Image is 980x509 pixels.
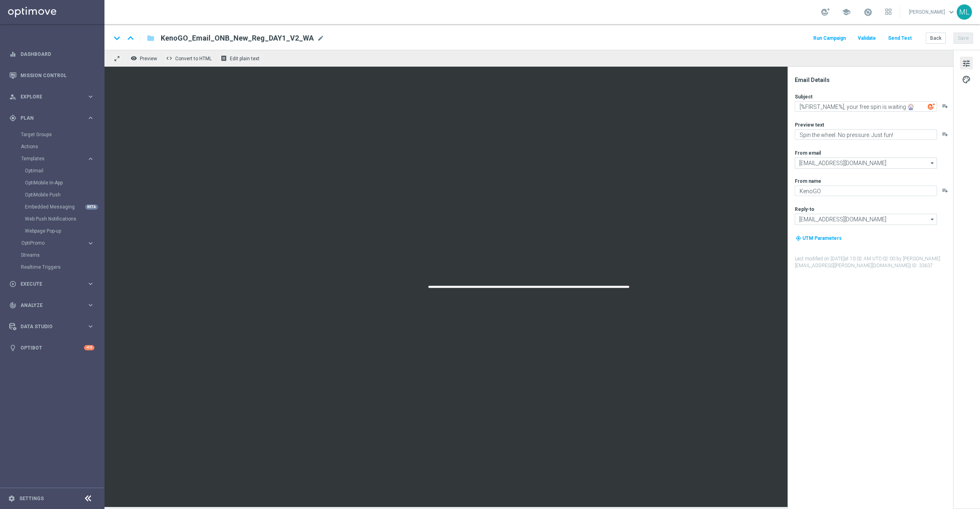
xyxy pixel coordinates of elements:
input: Select [795,157,937,169]
span: keyboard_arrow_down [947,8,956,16]
i: folder [147,33,155,43]
button: Send Test [887,33,913,44]
div: Execute [9,280,87,288]
div: Target Groups [21,129,104,141]
button: palette [960,73,973,86]
a: [PERSON_NAME]keyboard_arrow_down [908,6,957,18]
a: Actions [21,143,84,150]
a: OptiMobile In-App [25,180,84,186]
button: tune [960,57,973,70]
button: receipt Edit plain text [219,53,263,63]
i: keyboard_arrow_down [111,32,123,44]
button: Data Studio keyboard_arrow_right [9,323,95,330]
span: KenoGO_Email_ONB_New_Reg_DAY1_V2_WA [161,33,314,43]
button: Save [953,33,973,44]
span: UTM Parameters [802,235,842,241]
span: | ID: 33637 [910,263,933,268]
i: keyboard_arrow_right [87,114,94,122]
i: lightbulb [9,344,16,352]
label: Subject [795,94,812,100]
label: From email [795,150,821,156]
button: Templates keyboard_arrow_right [21,155,95,162]
a: Dashboard [20,43,94,65]
button: Back [926,33,946,44]
i: play_circle_outline [9,280,16,288]
i: remove_red_eye [131,55,137,61]
span: Validate [858,35,876,41]
a: Webpage Pop-up [25,228,84,234]
span: Convert to HTML [175,56,212,61]
a: Realtime Triggers [21,264,84,270]
button: Run Campaign [812,33,847,44]
label: From name [795,178,821,184]
i: equalizer [9,51,16,58]
div: Data Studio [9,323,87,330]
button: play_circle_outline Execute keyboard_arrow_right [9,281,95,287]
button: remove_red_eye Preview [129,53,161,63]
span: Edit plain text [230,56,260,61]
i: arrow_drop_down [929,158,937,168]
button: playlist_add [942,131,948,137]
div: Realtime Triggers [21,261,104,273]
a: OptiMobile Push [25,192,84,198]
i: my_location [796,235,801,241]
span: Explore [20,94,87,99]
div: Webpage Pop-up [25,225,104,237]
i: playlist_add [942,187,948,194]
a: Optibot [20,337,84,358]
div: OptiPromo [21,237,104,249]
span: school [842,8,851,16]
i: keyboard_arrow_right [87,323,94,330]
div: equalizer Dashboard [9,51,95,57]
button: track_changes Analyze keyboard_arrow_right [9,302,95,309]
span: tune [962,58,971,69]
span: palette [962,74,971,85]
button: OptiPromo keyboard_arrow_right [21,240,95,246]
button: my_location UTM Parameters [795,234,843,243]
i: keyboard_arrow_right [87,93,94,100]
div: Actions [21,141,104,153]
a: Settings [19,496,44,501]
div: Plan [9,114,87,122]
button: Mission Control [9,72,95,79]
a: Target Groups [21,131,84,138]
i: keyboard_arrow_up [125,32,137,44]
div: Explore [9,93,87,100]
div: OptiMobile In-App [25,177,104,189]
button: folder [146,32,155,45]
i: person_search [9,93,16,100]
button: code Convert to HTML [164,53,215,63]
i: settings [8,495,15,502]
input: Select [795,214,937,225]
span: Preview [140,56,157,61]
button: Validate [857,33,877,44]
div: Embedded Messaging [25,201,104,213]
i: receipt [221,55,227,61]
span: Execute [20,282,87,286]
span: Analyze [20,303,87,308]
button: gps_fixed Plan keyboard_arrow_right [9,115,95,121]
i: keyboard_arrow_right [87,280,94,288]
div: Web Push Notifications [25,213,104,225]
div: Optimail [25,165,104,177]
div: Analyze [9,302,87,309]
a: Embedded Messaging [25,204,84,210]
label: Reply-to [795,206,814,213]
span: code [166,55,172,61]
div: Optibot [9,337,94,358]
div: person_search Explore keyboard_arrow_right [9,94,95,100]
i: arrow_drop_down [929,214,937,225]
i: gps_fixed [9,114,16,122]
a: Mission Control [20,65,94,86]
span: Templates [21,156,79,161]
button: playlist_add [942,103,948,109]
div: ML [957,4,972,20]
